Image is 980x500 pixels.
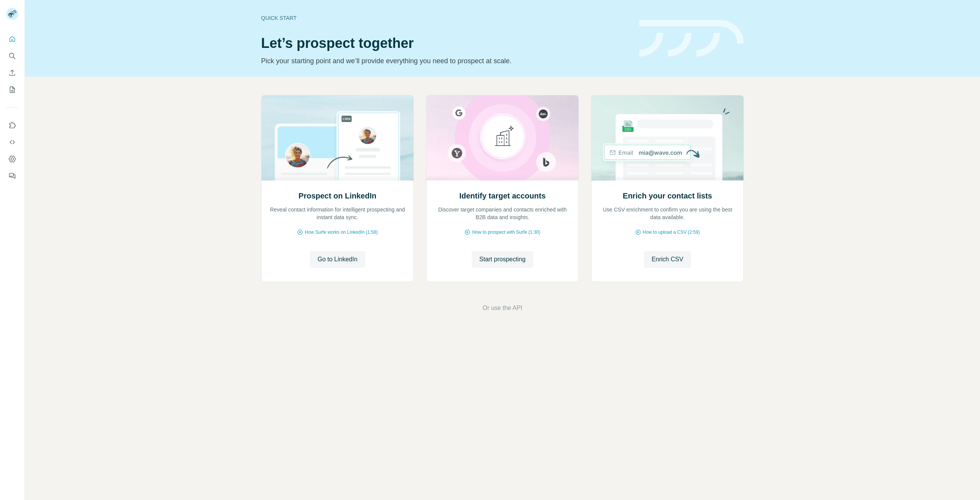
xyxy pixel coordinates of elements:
button: Quick start [6,32,18,46]
span: How to upload a CSV (2:59) [643,229,700,236]
img: banner [639,20,744,57]
button: Start prospecting [472,251,533,268]
p: Discover target companies and contacts enriched with B2B data and insights. [434,206,571,221]
button: My lists [6,83,18,97]
span: How Surfe works on LinkedIn (1:58) [305,229,378,236]
span: Start prospecting [479,255,526,264]
h2: Prospect on LinkedIn [299,190,376,201]
button: Search [6,49,18,63]
button: Enrich CSV [644,251,691,268]
button: Feedback [6,169,18,183]
button: Use Surfe on LinkedIn [6,118,18,132]
button: Go to LinkedIn [310,251,365,268]
h2: Enrich your contact lists [623,190,712,201]
h2: Identify target accounts [459,190,546,201]
p: Pick your starting point and we’ll provide everything you need to prospect at scale. [261,56,630,66]
div: Quick start [261,14,630,22]
span: Go to LinkedIn [317,255,357,264]
button: Dashboard [6,152,18,166]
img: Prospect on LinkedIn [261,95,414,180]
span: How to prospect with Surfe (1:30) [472,229,540,236]
img: Enrich your contact lists [591,95,744,180]
p: Reveal contact information for intelligent prospecting and instant data sync. [269,206,406,221]
span: Enrich CSV [652,255,683,264]
button: Enrich CSV [6,66,18,80]
p: Use CSV enrichment to confirm you are using the best data available. [599,206,736,221]
button: Use Surfe API [6,135,18,149]
h1: Let’s prospect together [261,36,630,51]
img: Identify target accounts [426,95,579,180]
button: Or use the API [482,303,522,313]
